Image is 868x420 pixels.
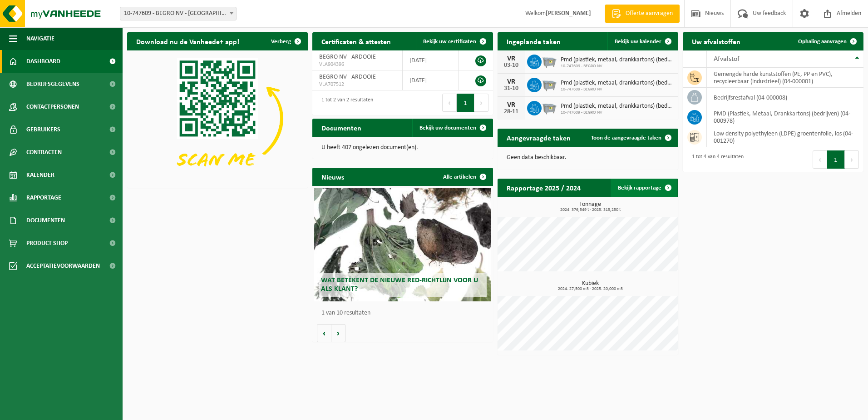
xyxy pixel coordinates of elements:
[502,208,678,212] span: 2024: 376,549 t - 2025: 315,250 t
[331,324,345,342] button: Volgende
[442,94,457,112] button: Previous
[707,88,863,107] td: bedrijfsrestafval (04-000008)
[321,277,478,293] span: Wat betekent de nieuwe RED-richtlijn voor u als klant?
[26,118,60,141] span: Gebruikers
[319,74,376,80] span: BEGRO NV - ARDOOIE
[26,164,54,186] span: Kalender
[312,32,400,50] h2: Certificaten & attesten
[314,188,491,301] a: Wat betekent de nieuwe RED-richtlijn voor u als klant?
[26,73,79,95] span: Bedrijfsgegevens
[264,32,307,50] button: Verberg
[423,39,476,45] span: Bekijk uw certificaten
[605,5,680,23] a: Offerte aanvragen
[791,32,863,50] a: Ophaling aanvragen
[317,93,373,113] div: 1 tot 2 van 2 resultaten
[502,55,520,62] div: VR
[498,129,580,146] h2: Aangevraagde taken
[707,127,863,147] td: low density polyethyleen (LDPE) groentenfolie, los (04-001270)
[542,76,557,92] img: WB-2500-GAL-GY-01
[707,107,863,127] td: PMD (Plastiek, Metaal, Drankkartons) (bedrijven) (04-000978)
[546,10,591,17] strong: [PERSON_NAME]
[502,280,678,291] h3: Kubiek
[542,100,557,115] img: WB-2500-GAL-GY-01
[591,135,661,141] span: Toon de aangevraagde taken
[561,56,674,64] span: Pmd (plastiek, metaal, drankkartons) (bedrijven)
[561,87,674,92] span: 10-747609 - BEGRO NV
[502,78,520,85] div: VR
[607,32,677,50] a: Bekijk uw kalender
[120,7,236,20] span: 10-747609 - BEGRO NV - ARDOOIE
[26,50,60,73] span: Dashboard
[403,70,459,90] td: [DATE]
[26,95,79,118] span: Contactpersonen
[26,186,61,209] span: Rapportage
[474,94,488,112] button: Next
[502,201,678,212] h3: Tonnage
[798,39,847,45] span: Ophaling aanvragen
[827,150,845,169] button: 1
[416,32,492,50] a: Bekijk uw certificaten
[611,179,677,197] a: Bekijk rapportage
[714,55,740,63] span: Afvalstof
[127,50,308,186] img: Download de VHEPlus App
[457,94,474,112] button: 1
[615,39,661,45] span: Bekijk uw kalender
[127,32,248,50] h2: Download nu de Vanheede+ app!
[26,27,54,50] span: Navigatie
[419,125,476,131] span: Bekijk uw documenten
[502,85,520,92] div: 31-10
[319,61,395,68] span: VLA904396
[845,150,859,169] button: Next
[683,32,750,50] h2: Uw afvalstoffen
[502,101,520,109] div: VR
[26,255,100,277] span: Acceptatievoorwaarden
[319,81,395,88] span: VLA707512
[502,109,520,115] div: 28-11
[561,64,674,69] span: 10-747609 - BEGRO NV
[584,129,677,147] a: Toon de aangevraagde taken
[26,209,65,232] span: Documenten
[687,150,744,170] div: 1 tot 4 van 4 resultaten
[403,50,459,70] td: [DATE]
[26,141,62,164] span: Contracten
[561,80,674,87] span: Pmd (plastiek, metaal, drankkartons) (bedrijven)
[271,39,291,45] span: Verberg
[498,32,570,50] h2: Ingeplande taken
[707,68,863,88] td: gemengde harde kunststoffen (PE, PP en PVC), recycleerbaar (industrieel) (04-000001)
[498,179,590,196] h2: Rapportage 2025 / 2024
[412,119,492,137] a: Bekijk uw documenten
[319,54,376,60] span: BEGRO NV - ARDOOIE
[120,7,237,20] span: 10-747609 - BEGRO NV - ARDOOIE
[561,103,674,110] span: Pmd (plastiek, metaal, drankkartons) (bedrijven)
[321,145,484,151] p: U heeft 407 ongelezen document(en).
[542,53,557,69] img: WB-2500-GAL-GY-01
[312,168,353,185] h2: Nieuws
[436,168,492,186] a: Alle artikelen
[26,232,68,255] span: Product Shop
[502,287,678,291] span: 2024: 27,500 m3 - 2025: 20,000 m3
[561,110,674,115] span: 10-747609 - BEGRO NV
[507,155,669,161] p: Geen data beschikbaar.
[623,9,675,18] span: Offerte aanvragen
[321,310,488,316] p: 1 van 10 resultaten
[502,62,520,69] div: 03-10
[312,119,370,136] h2: Documenten
[317,324,331,342] button: Vorige
[813,150,827,169] button: Previous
